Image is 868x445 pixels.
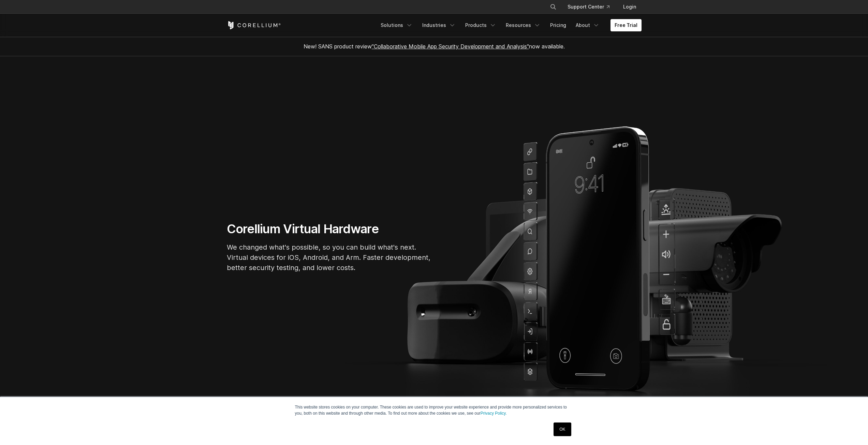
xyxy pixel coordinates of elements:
a: Free Trial [610,19,642,31]
a: Industries [418,19,460,31]
h1: Corellium Virtual Hardware [227,221,431,237]
p: We changed what's possible, so you can build what's next. Virtual devices for iOS, Android, and A... [227,242,431,273]
a: "Collaborative Mobile App Security Development and Analysis" [372,43,529,50]
a: About [572,19,604,31]
button: Search [547,1,559,13]
a: OK [554,422,571,436]
span: New! SANS product review now available. [304,43,565,50]
a: Products [461,19,500,31]
a: Support Center [562,1,615,13]
div: Navigation Menu [377,19,642,31]
div: Navigation Menu [542,1,642,13]
a: Login [618,1,642,13]
p: This website stores cookies on your computer. These cookies are used to improve your website expe... [295,404,573,416]
a: Pricing [546,19,570,31]
a: Resources [502,19,545,31]
a: Privacy Policy. [481,411,507,416]
a: Corellium Home [227,21,281,29]
a: Solutions [377,19,417,31]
